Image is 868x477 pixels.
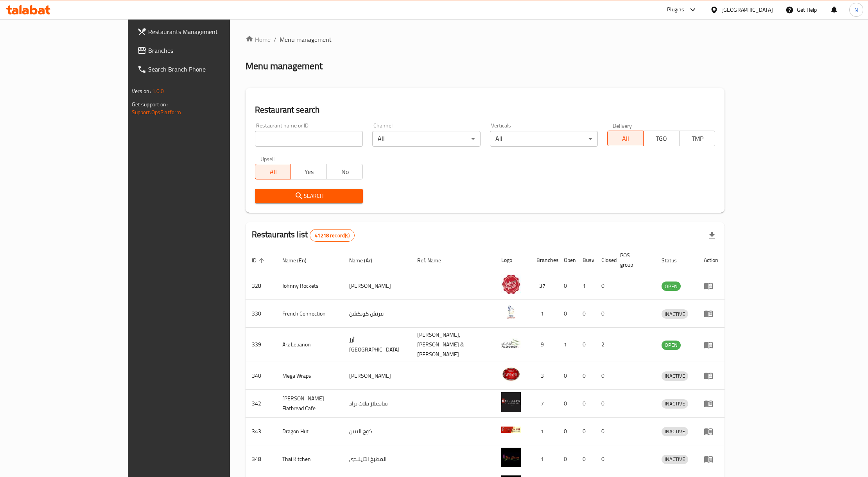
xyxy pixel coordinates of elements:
div: All [490,131,598,147]
label: Delivery [613,123,632,128]
td: Johnny Rockets [276,272,343,300]
div: [GEOGRAPHIC_DATA] [721,5,773,14]
span: Ref. Name [417,256,451,265]
td: [PERSON_NAME] [343,272,411,300]
td: 2 [595,328,614,362]
div: INACTIVE [662,427,688,436]
td: 0 [576,390,595,418]
td: 0 [595,300,614,328]
a: Support.OpsPlatform [132,107,181,117]
span: N [854,5,858,14]
th: Branches [530,248,558,272]
span: Menu management [280,35,332,44]
span: OPEN [662,341,681,350]
td: 37 [530,272,558,300]
span: All [611,133,640,144]
td: 0 [558,390,576,418]
div: INACTIVE [662,309,688,319]
span: POS group [620,251,646,269]
td: French Connection [276,300,343,328]
td: 0 [595,272,614,300]
td: 1 [558,328,576,362]
td: سانديلاز فلات براد [343,390,411,418]
td: 0 [595,418,614,445]
td: [PERSON_NAME],[PERSON_NAME] & [PERSON_NAME] [411,328,495,362]
div: Menu [704,309,718,318]
span: TGO [647,133,676,144]
td: 0 [595,390,614,418]
div: Export file [703,226,721,245]
button: All [607,131,644,146]
span: Search [261,191,357,201]
td: 1 [530,300,558,328]
span: Status [662,256,687,265]
td: 0 [576,445,595,473]
button: No [326,164,363,179]
td: 1 [530,445,558,473]
span: All [258,166,288,178]
h2: Restaurants list [252,229,355,242]
img: Sandella's Flatbread Cafe [501,392,521,412]
span: 41218 record(s) [310,232,354,239]
td: 0 [576,362,595,390]
div: INACTIVE [662,455,688,464]
h2: Restaurant search [255,104,716,116]
td: 0 [558,362,576,390]
td: 0 [595,445,614,473]
li: / [274,35,276,44]
td: 0 [595,362,614,390]
span: Restaurants Management [148,27,267,36]
span: INACTIVE [662,371,688,380]
img: Thai Kitchen [501,448,521,467]
div: Menu [704,454,718,464]
span: Name (En) [282,256,317,265]
td: 0 [576,328,595,362]
span: INACTIVE [662,310,688,319]
td: 9 [530,328,558,362]
a: Search Branch Phone [131,60,273,79]
th: Action [698,248,725,272]
label: Upsell [260,156,275,161]
div: Menu [704,371,718,380]
td: كوخ التنين [343,418,411,445]
button: All [255,164,291,179]
span: Branches [148,46,267,55]
td: 0 [576,418,595,445]
th: Logo [495,248,530,272]
button: Yes [291,164,327,179]
td: 0 [558,300,576,328]
td: فرنش كونكشن [343,300,411,328]
span: Get support on: [132,99,168,109]
td: 0 [558,418,576,445]
th: Closed [595,248,614,272]
img: Dragon Hut [501,420,521,439]
div: INACTIVE [662,399,688,409]
div: Menu [704,399,718,408]
td: 1 [530,418,558,445]
td: 0 [558,272,576,300]
td: أرز [GEOGRAPHIC_DATA] [343,328,411,362]
img: Arz Lebanon [501,334,521,353]
div: Menu [704,340,718,350]
td: [PERSON_NAME] Flatbread Cafe [276,390,343,418]
img: Mega Wraps [501,364,521,384]
img: French Connection [501,302,521,322]
td: 0 [576,300,595,328]
span: Search Branch Phone [148,65,267,74]
span: Name (Ar) [349,256,382,265]
td: [PERSON_NAME] [343,362,411,390]
div: Plugins [667,5,684,14]
span: Yes [294,166,324,178]
td: Thai Kitchen [276,445,343,473]
button: TMP [679,131,716,146]
td: 0 [558,445,576,473]
span: INACTIVE [662,399,688,408]
span: INACTIVE [662,427,688,436]
img: Johnny Rockets [501,274,521,294]
td: 7 [530,390,558,418]
td: Dragon Hut [276,418,343,445]
div: Total records count [310,229,355,242]
div: Menu [704,281,718,291]
input: Search for restaurant name or ID.. [255,131,363,147]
